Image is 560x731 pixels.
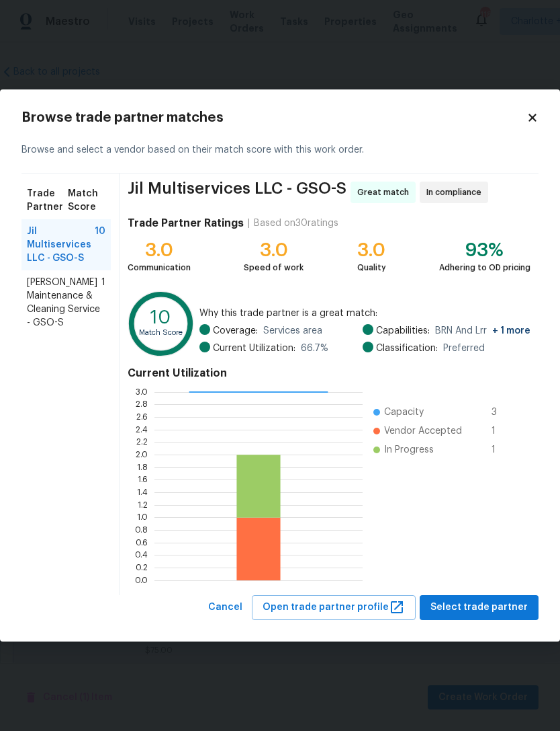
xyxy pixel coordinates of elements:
[254,217,338,230] div: Based on 30 ratings
[244,243,304,257] div: 3.0
[203,595,248,620] button: Cancel
[435,324,530,338] span: BRN And Lrr
[252,595,416,620] button: Open trade partner profile
[263,324,322,338] span: Services area
[357,243,386,257] div: 3.0
[430,599,528,616] span: Select trade partner
[137,463,148,471] text: 1.8
[139,329,183,336] text: Match Score
[301,342,328,355] span: 66.7 %
[208,599,242,616] span: Cancel
[443,342,485,355] span: Preferred
[439,261,530,274] div: Adhering to OD pricing
[357,261,386,274] div: Quality
[21,127,539,174] div: Browse and select a vendor based on their match score with this work order.
[27,225,95,265] span: Jil Multiservices LLC - GSO-S
[136,539,148,547] text: 0.6
[213,324,258,338] span: Coverage:
[376,324,430,338] span: Capabilities:
[128,243,191,257] div: 3.0
[357,186,414,199] span: Great match
[439,243,530,257] div: 93%
[27,187,68,214] span: Trade Partner
[420,595,539,620] button: Select trade partner
[244,261,304,274] div: Speed of work
[135,551,148,559] text: 0.4
[135,526,148,534] text: 0.8
[150,309,171,328] text: 10
[136,388,148,396] text: 3.0
[244,217,254,230] div: |
[136,438,148,446] text: 2.2
[492,406,513,419] span: 3
[95,225,105,265] span: 10
[128,182,346,203] span: Jil Multiservices LLC - GSO-S
[384,424,462,438] span: Vendor Accepted
[136,426,148,434] text: 2.4
[199,307,530,320] span: Why this trade partner is a great match:
[213,342,295,355] span: Current Utilization:
[426,186,487,199] span: In compliance
[137,488,148,496] text: 1.4
[492,443,513,457] span: 1
[128,367,530,380] h4: Current Utilization
[138,501,148,509] text: 1.2
[263,599,405,616] span: Open trade partner profile
[136,413,148,421] text: 2.6
[27,276,101,330] span: [PERSON_NAME] Maintenance & Cleaning Service - GSO-S
[492,424,513,438] span: 1
[492,326,530,336] span: + 1 more
[101,276,105,330] span: 1
[135,576,148,584] text: 0.0
[128,217,244,230] h4: Trade Partner Ratings
[136,451,148,459] text: 2.0
[384,443,434,457] span: In Progress
[21,111,526,124] h2: Browse trade partner matches
[376,342,438,355] span: Classification:
[136,400,148,408] text: 2.8
[128,261,191,274] div: Communication
[138,475,148,484] text: 1.6
[137,513,148,521] text: 1.0
[384,406,424,419] span: Capacity
[136,564,148,572] text: 0.2
[68,187,105,214] span: Match Score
